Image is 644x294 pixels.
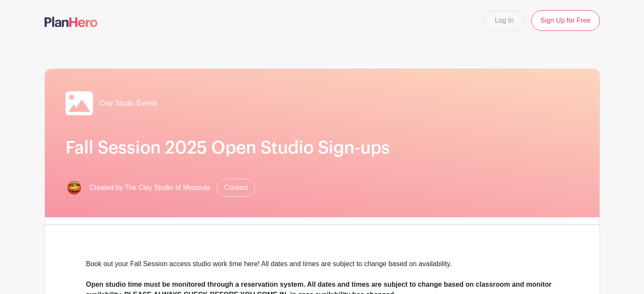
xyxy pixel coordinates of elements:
[45,17,98,27] img: logo-507f7623f17ff9eddc593b1ce0a138ce2505c220e1c5a4e2b4648c50719b7d32.svg
[217,179,255,197] a: Contact
[484,10,524,31] a: Log In
[66,138,579,158] h1: Fall Session 2025 Open Studio Sign-ups
[100,98,158,108] span: Clay Studio Events
[90,183,210,193] span: Created by The Clay Studio of Missoula
[531,10,599,31] a: Sign Up for Free
[66,179,83,196] img: New%20Sticker.png
[86,259,558,279] div: Book out your Fall Session access studio work time here! All dates and times are subject to chang...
